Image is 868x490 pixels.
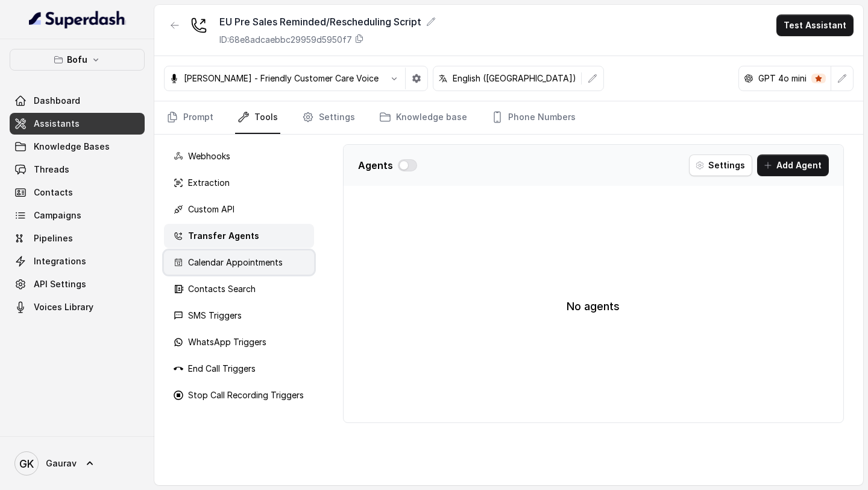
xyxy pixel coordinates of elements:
a: Gaurav [10,447,145,480]
a: Prompt [164,101,216,134]
span: Integrations [34,255,86,267]
a: API Settings [10,273,145,295]
span: Dashboard [34,95,80,107]
a: Dashboard [10,90,145,112]
a: Settings [300,101,357,134]
span: Assistants [34,118,80,130]
nav: Tabs [164,101,854,134]
a: Campaigns [10,205,145,226]
p: ID: 68e8adcaebbc29959d5950f7 [219,34,352,46]
span: API Settings [34,278,86,290]
p: Extraction [188,177,230,189]
a: Voices Library [10,296,145,318]
button: Settings [689,154,752,176]
p: Contacts Search [188,283,256,295]
p: Bofu [67,52,87,67]
a: Contacts [10,182,145,203]
p: GPT 4o mini [758,72,807,84]
a: Knowledge base [377,101,470,134]
span: Pipelines [34,232,73,244]
span: Campaigns [34,209,81,221]
svg: openai logo [744,74,753,83]
p: SMS Triggers [188,310,242,322]
span: Contacts [34,186,73,199]
p: WhatsApp Triggers [188,336,266,348]
img: light.svg [29,10,126,29]
a: Threads [10,159,145,180]
span: Threads [34,164,69,176]
p: [PERSON_NAME] - Friendly Customer Care Voice [184,72,379,84]
span: Voices Library [34,301,93,313]
p: English ([GEOGRAPHIC_DATA]) [453,72,576,84]
p: Agents [358,158,393,173]
p: Custom API [188,203,234,215]
a: Tools [235,101,280,134]
a: Integrations [10,250,145,272]
span: Knowledge Bases [34,141,110,153]
p: Calendar Appointments [188,256,283,269]
text: GK [19,457,34,470]
button: Add Agent [757,154,829,176]
p: No agents [567,298,620,315]
button: Bofu [10,49,145,71]
div: EU Pre Sales Reminded/Rescheduling Script [219,14,436,29]
a: Phone Numbers [489,101,578,134]
span: Gaurav [46,457,77,469]
p: Transfer Agents [188,230,259,242]
a: Knowledge Bases [10,136,145,157]
a: Pipelines [10,227,145,249]
a: Assistants [10,113,145,135]
p: End Call Triggers [188,363,256,375]
p: Webhooks [188,150,230,162]
button: Test Assistant [776,14,854,36]
p: Stop Call Recording Triggers [188,389,304,401]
